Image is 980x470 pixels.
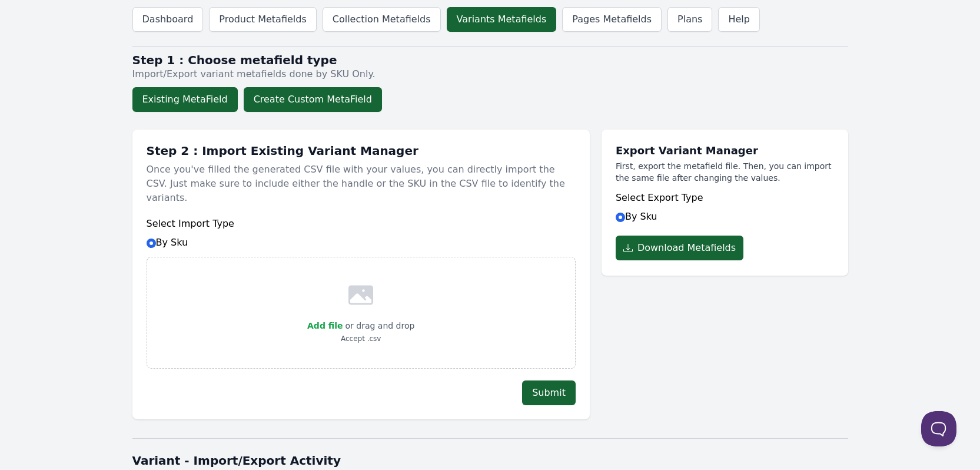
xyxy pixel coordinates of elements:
p: Accept .csv [307,333,414,345]
div: By Sku [616,191,834,224]
h1: Step 2 : Import Existing Variant Manager [147,144,576,158]
h6: Select Import Type [147,217,576,231]
a: Plans [667,7,712,32]
p: or drag and drop [343,319,414,333]
span: Add file [307,321,343,330]
h6: Select Export Type [616,191,834,205]
p: First, export the metafield file. Then, you can import the same file after changing the values. [616,160,834,184]
p: Import/Export variant metafields done by SKU Only. [132,67,848,81]
iframe: Toggle Customer Support [921,411,956,446]
button: Existing MetaField [132,87,238,112]
a: Variants Metafields [447,7,557,32]
button: Download Metafields [616,236,743,260]
h1: Variant - Import/Export Activity [132,452,848,469]
h2: Step 1 : Choose metafield type [132,53,848,67]
p: Once you've filled the generated CSV file with your values, you can directly import the CSV. Just... [147,158,576,210]
button: Create Custom MetaField [244,87,382,112]
button: Submit [522,380,576,405]
div: By Sku [147,217,576,250]
a: Collection Metafields [323,7,441,32]
a: Help [718,7,759,32]
a: Pages Metafields [562,7,662,32]
h1: Export Variant Manager [616,144,834,158]
a: Product Metafields [209,7,316,32]
a: Dashboard [132,7,204,32]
